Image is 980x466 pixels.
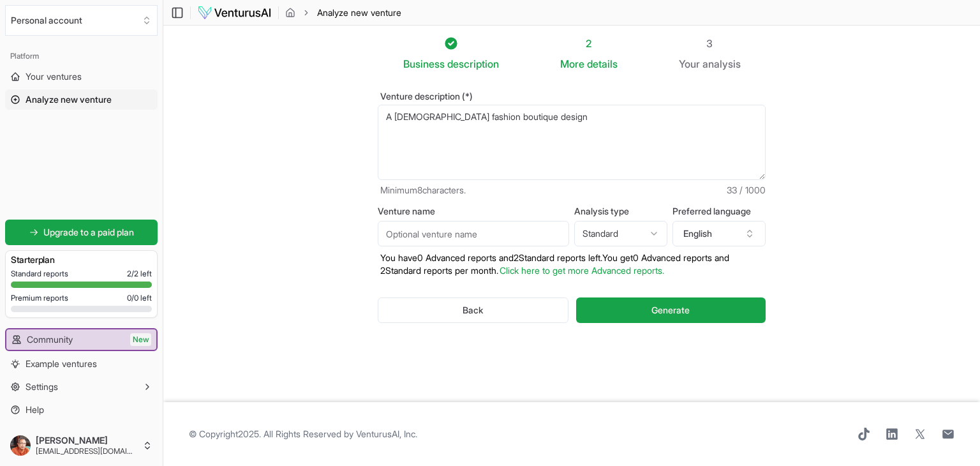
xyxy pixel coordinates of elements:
[500,265,664,276] a: Click here to get more Advanced reports.
[197,5,272,20] img: logo
[378,252,766,277] p: You have 0 Advanced reports and 2 Standard reports left. Y ou get 0 Advanced reports and 2 Standa...
[6,329,156,350] a: CommunityNew
[5,220,158,245] a: Upgrade to a paid plan
[560,56,584,71] span: More
[127,269,152,279] span: 2 / 2 left
[5,400,158,420] a: Help
[43,226,134,239] span: Upgrade to a paid plan
[560,36,618,51] div: 2
[36,446,137,456] span: [EMAIL_ADDRESS][DOMAIN_NAME]
[11,293,68,303] span: Premium reports
[26,70,82,83] span: Your ventures
[189,428,417,440] span: © Copyright 2025 . All Rights Reserved by .
[10,435,31,456] img: ACg8ocI8X28_ltUB8svJuE3-Alb9OJUiWUSXRbQKHUaHFBR1pNZuUMs=s96-c
[672,221,766,246] button: English
[26,403,44,416] span: Help
[285,6,401,19] nav: breadcrumb
[378,105,766,180] textarea: A [DEMOGRAPHIC_DATA] fashion boutique design
[127,293,152,303] span: 0 / 0 left
[5,354,158,374] a: Example ventures
[5,46,158,66] div: Platform
[679,56,700,71] span: Your
[26,380,58,393] span: Settings
[702,57,741,70] span: analysis
[380,184,466,197] span: Minimum 8 characters.
[356,428,415,439] a: VenturusAI, Inc
[574,207,667,216] label: Analysis type
[378,221,569,246] input: Optional venture name
[727,184,766,197] span: 33 / 1000
[36,435,137,446] span: [PERSON_NAME]
[447,57,499,70] span: description
[26,357,97,370] span: Example ventures
[651,304,690,317] span: Generate
[11,269,68,279] span: Standard reports
[403,56,445,71] span: Business
[576,297,766,323] button: Generate
[378,207,569,216] label: Venture name
[378,297,568,323] button: Back
[5,5,158,36] button: Select an organization
[679,36,741,51] div: 3
[378,92,766,101] label: Venture description (*)
[27,333,73,346] span: Community
[130,333,151,346] span: New
[5,377,158,397] button: Settings
[5,89,158,110] a: Analyze new venture
[26,93,112,106] span: Analyze new venture
[11,253,152,266] h3: Starter plan
[5,66,158,87] a: Your ventures
[672,207,766,216] label: Preferred language
[587,57,618,70] span: details
[317,6,401,19] span: Analyze new venture
[5,430,158,461] button: [PERSON_NAME][EMAIL_ADDRESS][DOMAIN_NAME]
